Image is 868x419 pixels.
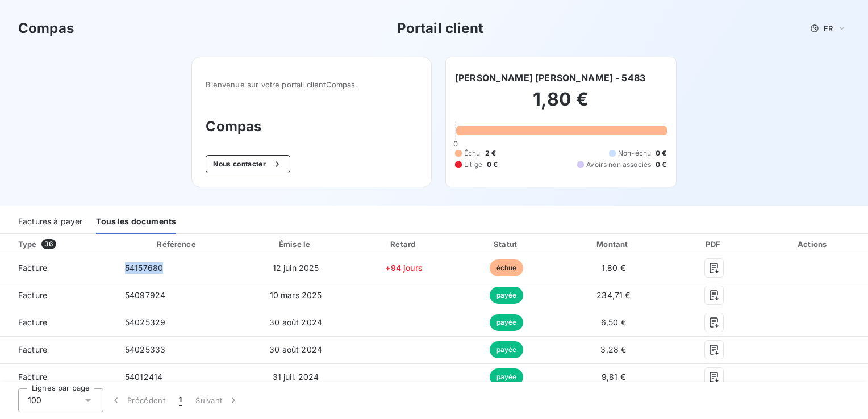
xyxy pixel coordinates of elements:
span: Facture [9,290,107,301]
span: 3,28 € [600,345,626,354]
div: Tous les documents [96,210,176,234]
span: échue [490,259,524,276]
span: Facture [9,344,107,355]
button: Nous contacter [206,155,290,173]
span: Facture [9,317,107,328]
h6: [PERSON_NAME] [PERSON_NAME] - 5483 [455,71,645,85]
span: Litige [464,160,482,170]
span: Non-échu [618,148,651,158]
button: 1 [172,388,189,412]
span: 54097924 [125,290,165,300]
span: payée [490,287,524,304]
span: Avoirs non associés [586,160,651,170]
span: payée [490,341,524,358]
span: 100 [28,395,41,406]
h3: Compas [206,116,418,137]
span: 54025329 [125,317,165,327]
span: 54012414 [125,372,162,382]
span: 1,80 € [602,263,625,273]
div: PDF [672,238,756,250]
span: payée [490,368,524,386]
h3: Portail client [397,18,483,39]
span: 1 [179,395,182,406]
span: +94 jours [385,263,422,273]
h2: 1,80 € [455,88,667,122]
span: 9,81 € [602,372,625,382]
div: Statut [458,238,554,250]
span: 36 [41,239,56,249]
span: 30 août 2024 [269,317,322,327]
span: 54157680 [125,263,163,273]
span: 6,50 € [601,317,626,327]
div: Actions [761,238,866,250]
div: Type [11,238,114,250]
span: Bienvenue sur votre portail client Compas . [206,80,418,89]
span: Facture [9,262,107,274]
span: 31 juil. 2024 [273,372,319,382]
span: Facture [9,371,107,383]
span: 10 mars 2025 [270,290,322,300]
div: Référence [157,240,195,249]
span: Échu [464,148,481,158]
div: Émise le [241,238,350,250]
span: FR [824,24,833,33]
span: 30 août 2024 [269,345,322,354]
div: Retard [354,238,454,250]
span: payée [490,314,524,331]
span: 2 € [485,148,496,158]
button: Précédent [103,388,172,412]
span: 234,71 € [596,290,630,300]
span: 54025333 [125,345,165,354]
div: Montant [560,238,667,250]
span: 0 € [487,160,498,170]
button: Suivant [189,388,246,412]
span: 0 [453,139,458,148]
h3: Compas [18,18,74,39]
span: 0 € [656,148,666,158]
div: Factures à payer [18,210,82,234]
span: 12 juin 2025 [273,263,319,273]
span: 0 € [656,160,666,170]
